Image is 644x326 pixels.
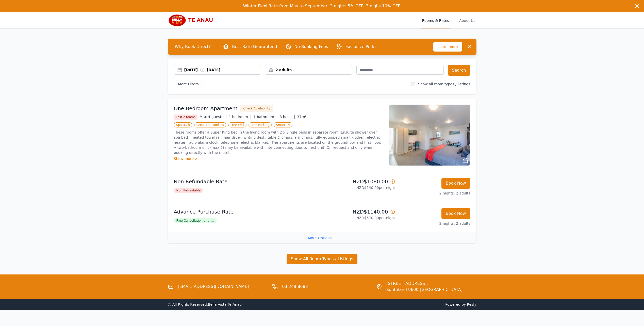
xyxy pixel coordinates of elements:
[324,302,476,307] span: Powered by
[174,80,203,88] span: More Filters
[448,65,470,76] button: Search
[297,115,306,119] span: 37m²
[168,232,476,243] div: More Options ...
[294,44,328,50] p: No Booking Fees
[200,115,227,119] span: Max 4 guests |
[399,191,470,196] p: 2 nights, 2 adults
[324,208,395,215] p: NZD$1140.00
[240,105,273,112] button: Check Availability
[194,122,226,127] span: Great For Families
[467,302,476,306] a: Resly
[324,185,395,190] p: NZD$540.00 per night
[171,42,215,52] span: Why Book Direct?
[386,281,463,287] span: [STREET_ADDRESS],
[433,42,462,52] span: Learn more
[280,115,295,119] span: 3 beds |
[168,302,242,306] span: ⓒ All Rights Reserved. Bella Vista Te Anau
[265,67,352,72] div: 2 adults
[324,178,395,185] p: NZD$1080.00
[232,44,277,50] p: Best Rate Guaranteed
[399,221,470,226] p: 2 nights, 2 adults
[174,178,320,185] p: Non Refundable Rate
[253,115,277,119] span: 1 bathroom |
[243,4,401,8] span: Winter Flexi Rate from May to September, 2 nights 5% OFF, 3 nighs 10% OFF.
[184,67,261,72] div: [DATE] [DATE]
[441,208,470,219] button: Book Now
[274,122,292,127] span: Smart TV
[282,284,308,290] a: 03 249 8683
[168,14,217,26] img: Bella Vista Te Anau
[178,284,249,290] a: [EMAIL_ADDRESS][DOMAIN_NAME]
[287,254,358,264] button: Show All Room Types / Listings
[174,188,203,193] span: Non Refundable
[345,44,376,50] p: Exclusive Perks
[228,122,246,127] span: Free WiFi
[174,218,217,223] span: Free Cancellation until ...
[174,122,192,127] span: Spa Bath
[324,215,395,220] p: NZD$570.00 per night
[229,115,252,119] span: 1 bedroom |
[418,82,470,86] label: Show all room types / listings
[174,208,320,215] p: Advance Purchase Rate
[174,130,383,155] p: These rooms offer a Super King bed in the living room with 2 x Single beds in separate room. Ensu...
[249,122,272,127] span: Free Parking
[458,12,476,28] a: About Us
[174,115,198,120] span: Last 2 rooms
[421,12,450,28] a: Rooms & Rates
[174,105,238,112] h3: One Bedroom Apartment
[174,156,383,161] div: Show more >
[386,287,463,293] span: Southland 9600 [GEOGRAPHIC_DATA]
[441,178,470,189] button: Book Now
